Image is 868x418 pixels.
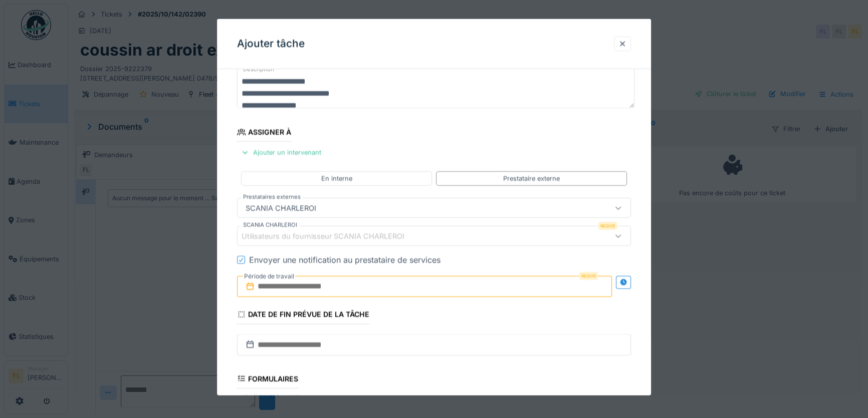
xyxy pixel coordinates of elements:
[579,272,598,280] div: Requis
[237,307,369,324] div: Date de fin prévue de la tâche
[237,125,291,142] div: Assigner à
[237,38,305,50] h3: Ajouter tâche
[242,202,320,213] div: SCANIA CHARLEROI
[237,146,325,159] div: Ajouter un intervenant
[249,254,441,266] div: Envoyer une notification au prestataire de services
[241,393,309,401] label: Modèles de formulaires
[241,63,276,76] label: Description
[321,174,352,183] div: En interne
[237,371,298,388] div: Formulaires
[503,174,560,183] div: Prestataire externe
[242,230,418,241] div: Utilisateurs du fournisseur SCANIA CHARLEROI
[241,193,303,201] label: Prestataires externes
[598,222,617,230] div: Requis
[243,271,295,282] label: Période de travail
[241,221,299,229] label: SCANIA CHARLEROI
